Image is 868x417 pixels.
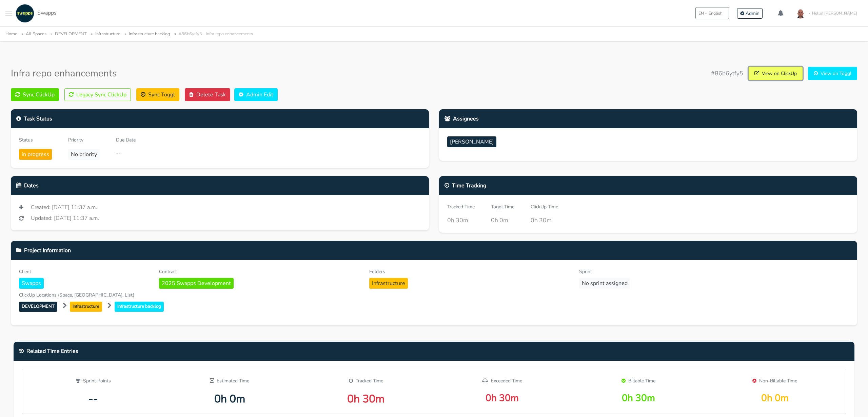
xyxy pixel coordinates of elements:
span: Swapps [19,278,44,289]
span: Swapps [37,9,57,17]
div: Due Date [116,136,136,144]
div: Sprint [579,268,779,275]
a: All Spaces [26,31,46,37]
a: Infrastructure backlog [115,302,166,310]
a: DEVELOPMENT [19,302,61,310]
a: Infrastructure [369,279,411,287]
div: Task Status [11,109,429,128]
div: ClickUp Time [531,203,558,210]
a: Swapps [19,279,46,287]
span: DEVELOPMENT [19,302,57,311]
img: foto-andres-documento.jpeg [794,6,807,20]
span: Updated: [DATE] 11:37 a.m. [31,214,99,222]
button: Sync Toggl [136,88,179,101]
span: 2025 Swapps Development [159,278,234,289]
a: [PERSON_NAME] [447,136,499,150]
a: Admin Edit [234,88,278,101]
button: Toggle navigation menu [5,4,12,23]
h3: Infra repo enhancements [11,68,117,79]
span: No priority [68,149,100,160]
div: -- [30,393,156,405]
span: in progress [19,149,52,160]
button: ENEnglish [695,7,729,19]
div: 0h 0m [166,393,293,405]
div: 0h 0m [491,216,514,225]
a: Admin [737,8,763,19]
a: Swapps [14,4,57,23]
div: Dates [11,176,429,195]
span: Admin [746,10,759,17]
button: Delete Task [185,88,230,101]
li: #86b6ytfy5 - Infra repo enhancements [172,30,253,38]
div: Contract [159,268,359,275]
div: Non-Billable Time [712,377,838,384]
div: Sprint Points [30,377,156,384]
div: Billable Time [575,377,702,384]
span: English [709,10,723,16]
a: Infrastructure [70,302,106,310]
div: Tracked Time [447,203,475,210]
div: Status [19,136,52,144]
button: Legacy Sync ClickUp [64,88,131,101]
div: Assignees [439,109,857,128]
span: Created: [DATE] 11:37 a.m. [31,203,97,211]
a: Infrastructure backlog [129,31,170,37]
div: Time Tracking [439,176,857,195]
div: 0h 30m [575,393,702,404]
span: Hello! [PERSON_NAME] [812,10,857,16]
div: Estimated Time [166,377,293,384]
div: -- [116,149,136,158]
div: 0h 30m [531,216,558,225]
div: Folders [369,268,569,275]
div: Related Time Entries [14,342,854,361]
div: 0h 30m [447,216,475,225]
div: 0h 30m [439,393,565,404]
span: Infrastructure [70,302,102,311]
a: Home [5,31,17,37]
a: Hello! [PERSON_NAME] [791,4,863,23]
div: Exceeded Time [439,377,565,384]
a: 2025 Swapps Development [159,279,236,287]
img: swapps-linkedin-v2.jpg [16,4,34,23]
a: Infrastructure [95,31,120,37]
span: Infrastructure backlog [115,302,164,311]
button: Sync ClickUp [11,88,59,101]
div: Client [19,268,149,275]
div: Priority [68,136,100,144]
span: [PERSON_NAME] [447,136,496,147]
div: Project Information [11,241,857,260]
div: ClickUp Locations (Space, [GEOGRAPHIC_DATA], List) [19,291,289,299]
div: 0h 30m [303,393,429,405]
a: View on ClickUp [749,67,803,80]
div: 0h 0m [712,393,838,404]
div: Tracked Time [303,377,429,384]
a: DEVELOPMENT [55,31,87,37]
span: #86b6ytfy5 [711,69,743,78]
span: Infrastructure [369,278,408,289]
div: Toggl Time [491,203,514,210]
span: No sprint assigned [579,278,630,289]
a: View on Toggl [808,67,857,80]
